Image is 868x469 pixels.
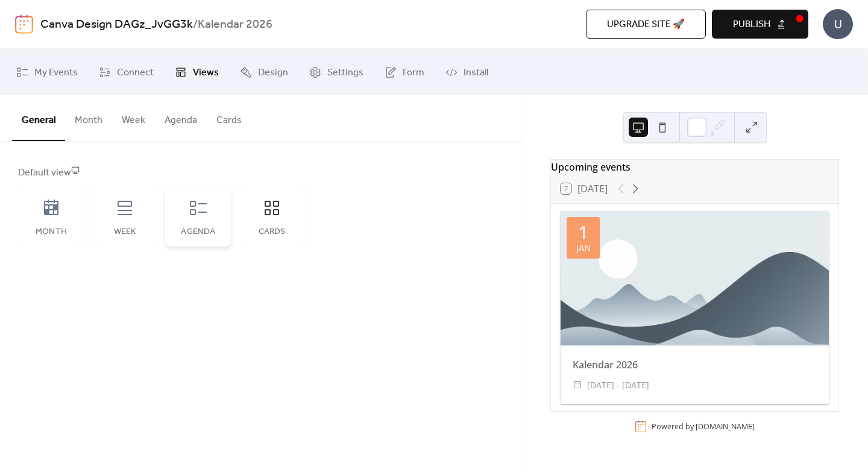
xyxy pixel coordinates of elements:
div: Default view [18,166,500,180]
button: Week [112,95,155,140]
div: Jan [576,244,591,253]
span: My Events [34,63,78,82]
span: Design [258,63,288,82]
div: Kalendar 2026 [561,357,829,372]
button: Cards [207,95,251,140]
div: U [823,9,853,39]
button: Publish [712,10,808,39]
div: ​ [573,378,582,392]
img: logo [15,14,33,34]
div: 1 [578,223,588,241]
button: Upgrade site 🚀 [586,10,706,39]
span: Install [464,63,488,82]
span: Connect [117,63,154,82]
b: / [193,13,198,36]
div: Agenda [177,227,219,237]
b: Kalendar 2026 [198,13,272,36]
a: Form [376,54,433,90]
span: Form [403,63,424,82]
div: Week [104,227,146,237]
span: Upgrade site 🚀 [607,17,685,32]
div: Cards [251,227,293,237]
span: Views [193,63,219,82]
a: Connect [90,54,163,90]
a: Views [166,54,228,90]
a: Canva Design DAGz_JvGG3k [40,13,193,36]
a: Settings [300,54,373,90]
span: Settings [327,63,363,82]
div: Upcoming events [551,160,838,174]
span: Publish [733,17,770,32]
button: Month [65,95,112,140]
button: Agenda [155,95,207,140]
a: Design [231,54,297,90]
span: [DATE] - [DATE] [587,378,649,392]
a: My Events [7,54,87,90]
div: Powered by [652,421,755,432]
a: [DOMAIN_NAME] [696,421,755,432]
a: Install [436,54,497,90]
button: General [12,95,65,141]
div: Month [30,227,72,237]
